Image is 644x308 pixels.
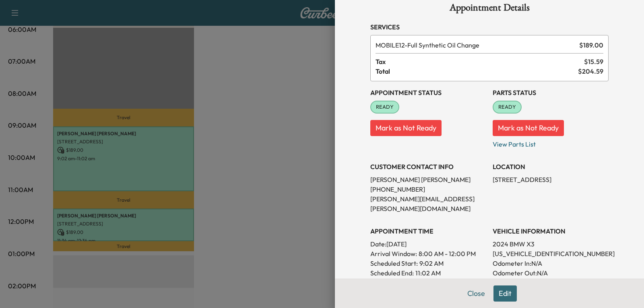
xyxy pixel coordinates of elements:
p: [STREET_ADDRESS] [493,175,609,184]
span: $ 204.59 [578,66,603,76]
p: 11:02 AM [415,268,441,278]
p: Odometer Out: N/A [493,268,609,278]
span: $ 189.00 [579,40,603,50]
h3: VEHICLE INFORMATION [493,226,609,236]
span: Tax [376,57,584,66]
button: Edit [493,285,517,302]
h3: Parts Status [493,88,609,97]
span: $ 15.59 [584,57,603,66]
p: Date: [DATE] [370,239,486,249]
span: 8:00 AM - 12:00 PM [419,249,476,258]
p: [US_VEHICLE_IDENTIFICATION_NUMBER] [493,249,609,258]
p: View Parts List [493,136,609,149]
p: 2024 BMW X3 [493,239,609,249]
p: 9:02 AM [419,258,444,268]
h3: LOCATION [493,162,609,172]
h3: Services [370,22,609,32]
h3: APPOINTMENT TIME [370,226,486,236]
h3: Appointment Status [370,88,486,97]
span: Total [376,66,578,76]
button: Mark as Not Ready [370,120,442,136]
p: Duration: 120 minutes [370,278,486,287]
p: [PERSON_NAME][EMAIL_ADDRESS][PERSON_NAME][DOMAIN_NAME] [370,194,486,213]
span: Full Synthetic Oil Change [376,40,576,50]
p: [PHONE_NUMBER] [370,184,486,194]
button: Mark as Not Ready [493,120,564,136]
span: READY [493,103,521,111]
p: Scheduled Start: [370,258,418,268]
p: Arrival Window: [370,249,486,258]
p: [PERSON_NAME] [PERSON_NAME] [370,175,486,184]
h3: CUSTOMER CONTACT INFO [370,162,486,172]
button: Close [462,285,490,302]
p: Scheduled End: [370,268,414,278]
span: READY [371,103,398,111]
h1: Appointment Details [370,3,609,16]
p: Odometer In: N/A [493,258,609,268]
